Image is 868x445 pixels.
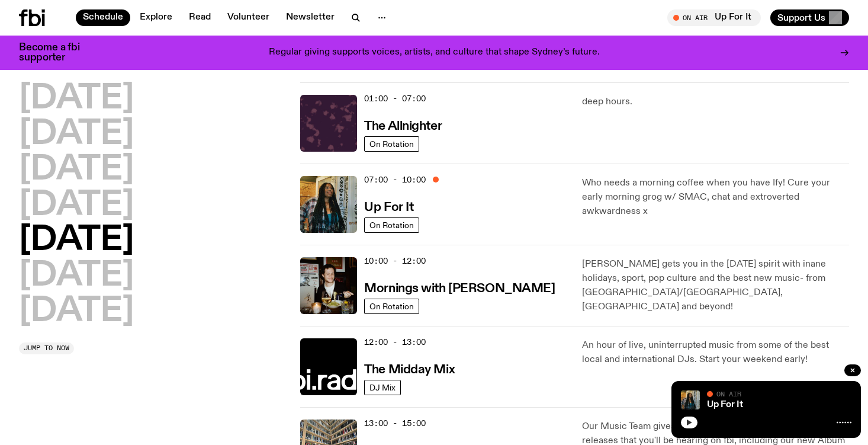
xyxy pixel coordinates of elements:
a: Up For It [707,400,743,409]
h3: Become a fbi supporter [19,43,95,63]
span: On Air [716,390,741,398]
span: On Rotation [369,220,414,229]
span: DJ Mix [369,383,396,392]
a: Newsletter [279,9,342,26]
span: 01:00 - 07:00 [364,93,426,104]
a: Read [182,9,218,26]
span: Jump to now [24,345,69,351]
span: 07:00 - 10:00 [364,174,426,185]
a: Up For It [364,199,413,214]
p: Who needs a morning coffee when you have Ify! Cure your early morning grog w/ SMAC, chat and extr... [582,176,849,219]
img: Ify - a Brown Skin girl with black braided twists, looking up to the side with her tongue stickin... [300,176,357,233]
img: Sam blankly stares at the camera, brightly lit by a camera flash wearing a hat collared shirt and... [300,257,357,314]
a: Schedule [76,9,130,26]
span: Support Us [777,12,825,23]
h3: Mornings with [PERSON_NAME] [364,283,555,295]
a: The Allnighter [364,118,442,133]
a: Mornings with [PERSON_NAME] [364,280,555,295]
button: [DATE] [19,82,134,116]
button: On AirUp For It [667,9,761,26]
p: Regular giving supports voices, artists, and culture that shape Sydney’s future. [269,47,600,58]
a: Explore [133,9,179,26]
span: 13:00 - 15:00 [364,418,426,429]
button: [DATE] [19,118,134,151]
a: Volunteer [220,9,277,26]
span: 12:00 - 13:00 [364,337,426,348]
button: [DATE] [19,260,134,293]
p: [PERSON_NAME] gets you in the [DATE] spirit with inane holidays, sport, pop culture and the best ... [582,257,849,314]
span: On Rotation [369,139,414,148]
h3: Up For It [364,201,413,214]
button: [DATE] [19,189,134,222]
img: Ify - a Brown Skin girl with black braided twists, looking up to the side with her tongue stickin... [681,390,700,409]
a: On Rotation [364,299,419,314]
button: [DATE] [19,153,134,187]
a: DJ Mix [364,380,401,395]
button: Support Us [770,9,849,26]
h3: The Midday Mix [364,364,455,376]
span: 10:00 - 12:00 [364,255,426,267]
h3: The Allnighter [364,120,442,133]
span: On Rotation [369,302,414,310]
button: [DATE] [19,224,134,257]
a: On Rotation [364,136,419,152]
p: deep hours. [582,95,849,109]
a: The Midday Mix [364,361,455,376]
button: [DATE] [19,295,134,328]
button: Jump to now [19,342,74,354]
p: An hour of live, uninterrupted music from some of the best local and international DJs. Start you... [582,338,849,367]
a: On Rotation [364,217,419,233]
